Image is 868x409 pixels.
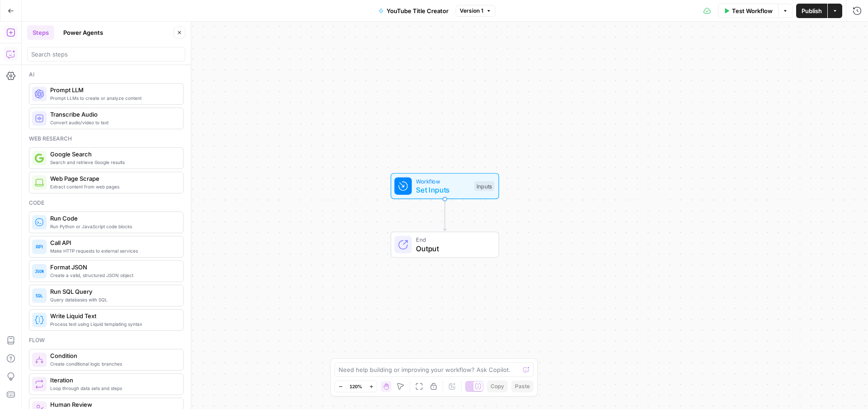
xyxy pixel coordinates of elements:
span: Create conditional logic branches [50,360,176,367]
span: Format JSON [50,263,176,272]
g: Edge from start to end [443,199,446,231]
div: EndOutput [361,232,529,258]
span: Query databases with SQL [50,296,176,303]
span: Write Liquid Text [50,311,176,320]
span: Transcribe Audio [50,110,176,119]
button: Paste [511,381,533,392]
span: Process text using Liquid templating syntax [50,320,176,328]
span: YouTube Title Creator [387,6,448,15]
span: Copy [491,382,504,390]
span: Google Search [50,150,176,159]
span: Human Review [50,400,176,409]
span: Extract content from web pages [50,183,176,190]
span: Version 1 [460,7,483,15]
span: Output [416,243,490,254]
span: Condition [50,351,176,360]
span: Search and retrieve Google results [50,159,176,166]
span: Convert audio/video to text [50,119,176,126]
span: Run SQL Query [50,287,176,296]
button: Copy [487,381,508,392]
button: YouTube Title Creator [373,4,454,18]
span: Call API [50,238,176,247]
input: Search steps [31,50,181,59]
button: Version 1 [456,5,495,17]
div: WorkflowSet InputsInputs [361,173,529,199]
span: Prompt LLMs to create or analyze content [50,94,176,102]
div: Code [29,199,184,207]
span: Loop through data sets and steps [50,385,176,392]
div: Inputs [474,181,494,191]
button: Power Agents [58,25,108,40]
span: 120% [349,383,362,390]
span: Iteration [50,376,176,385]
span: Paste [515,382,530,390]
span: Run Code [50,214,176,223]
div: Web research [29,135,184,143]
span: Workflow [416,177,470,185]
button: Publish [796,4,827,18]
button: Test Workflow [718,4,778,18]
button: Steps [27,25,54,40]
span: Set Inputs [416,184,470,195]
span: Create a valid, structured JSON object [50,272,176,279]
span: Run Python or JavaScript code blocks [50,223,176,230]
span: Publish [802,6,822,15]
span: Make HTTP requests to external services [50,247,176,254]
div: Flow [29,336,184,344]
span: Prompt LLM [50,85,176,94]
span: End [416,235,490,244]
span: Test Workflow [732,6,773,15]
span: Web Page Scrape [50,174,176,183]
div: Ai [29,71,184,79]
